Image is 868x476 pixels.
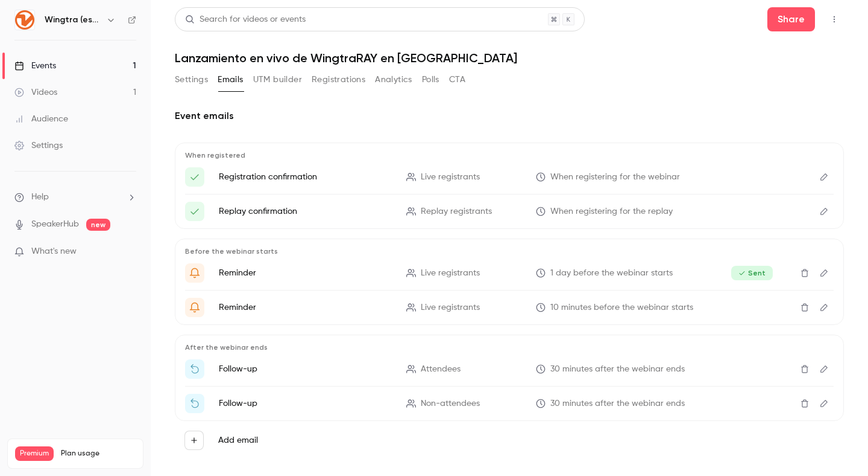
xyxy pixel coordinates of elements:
span: Help [31,191,49,204]
li: Gracias por haber asistido {{ event_name }} [185,359,834,379]
button: Settings [175,70,208,89]
span: 1 day before the webinar starts [550,267,673,280]
li: Mira la repetición de {{ event_name }} [185,394,834,413]
div: Search for videos or events [185,13,306,26]
span: Live registrants [421,267,480,280]
p: Before the webinar starts [185,246,834,256]
span: 30 minutes after the webinar ends [550,363,685,376]
span: new [86,219,110,231]
button: UTM builder [253,70,302,89]
p: Follow-up [219,363,392,375]
p: Reminder [219,267,392,279]
button: Edit [814,394,834,413]
span: What's new [31,245,77,258]
img: Wingtra (español) [15,10,34,30]
h2: Event emails [175,109,844,123]
button: Delete [795,359,814,379]
span: Live registrants [421,171,480,184]
div: Events [14,60,56,72]
span: Premium [15,446,54,461]
h6: Wingtra (español) [45,14,101,26]
p: Reminder [219,301,392,314]
li: ¡Prepárate para {{ event_name }} mañana! [185,263,834,283]
button: Polls [422,70,439,89]
button: Share [767,7,815,31]
span: Attendees [421,363,461,376]
label: Add email [218,434,258,446]
li: Aquí tienes tu enlace de acceso único a {{ event_name }}! [185,167,834,187]
span: Replay registrants [421,205,492,218]
span: 10 minutes before the webinar starts [550,301,693,314]
button: CTA [449,70,465,89]
div: Videos [14,86,57,98]
button: Edit [814,167,834,187]
span: When registering for the replay [550,205,673,218]
a: SpeakerHub [31,218,79,231]
span: Sent [731,266,773,280]
span: 30 minutes after the webinar ends [550,397,685,410]
li: {{ event_name }} está a punto de comenzar en vivo [185,298,834,317]
p: Replay confirmation [219,205,392,217]
div: Audience [14,113,68,125]
button: Edit [814,263,834,283]
button: Delete [795,394,814,413]
button: Delete [795,298,814,317]
div: Settings [14,140,63,152]
li: Aquí tienes tu enlace de acceso único a {{ event_name }}! [185,202,834,221]
p: After the webinar ends [185,343,834,352]
button: Edit [814,202,834,221]
span: When registering for the webinar [550,171,680,184]
button: Edit [814,359,834,379]
button: Analytics [375,70,412,89]
button: Registrations [312,70,365,89]
button: Delete [795,263,814,283]
p: When registered [185,150,834,160]
li: help-dropdown-opener [14,191,136,204]
span: Non-attendees [421,397,480,410]
iframe: Noticeable Trigger [122,246,136,257]
span: Plan usage [61,449,136,458]
h1: Lanzamiento en vivo de WingtraRAY en [GEOGRAPHIC_DATA] [175,51,844,65]
button: Emails [218,70,243,89]
button: Edit [814,298,834,317]
p: Registration confirmation [219,171,392,183]
p: Follow-up [219,397,392,410]
span: Live registrants [421,301,480,314]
